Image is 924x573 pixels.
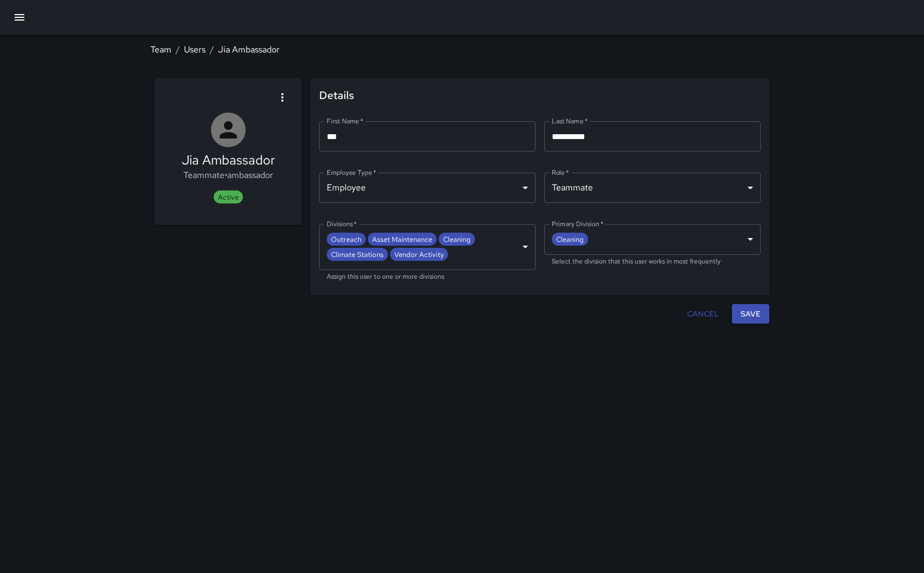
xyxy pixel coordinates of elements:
[176,43,180,56] li: /
[184,44,206,55] a: Users
[439,233,475,246] span: Cleaning
[218,44,280,55] a: Jia Ambassador
[182,169,275,182] p: Teammate • ambassador
[327,219,357,228] label: Divisions
[368,233,437,246] span: Asset Maintenance
[552,256,753,267] p: Select the division that this user works in most frequently
[732,304,769,324] button: Save
[544,173,761,203] div: Teammate
[552,233,588,246] span: Cleaning
[327,272,528,282] p: Assign this user to one or more divisions
[683,304,723,324] button: Cancel
[327,233,366,246] span: Outreach
[390,248,448,261] span: Vendor Activity
[552,168,569,177] label: Role
[327,248,388,261] span: Climate Stations
[327,168,376,177] label: Employee Type
[552,116,588,126] label: Last Name
[150,44,171,55] a: Team
[327,116,364,126] label: First Name
[210,43,214,56] li: /
[182,152,275,169] h5: Jia Ambassador
[552,219,603,228] label: Primary Division
[319,87,761,104] span: Details
[214,193,243,202] span: Active
[319,173,536,203] div: Employee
